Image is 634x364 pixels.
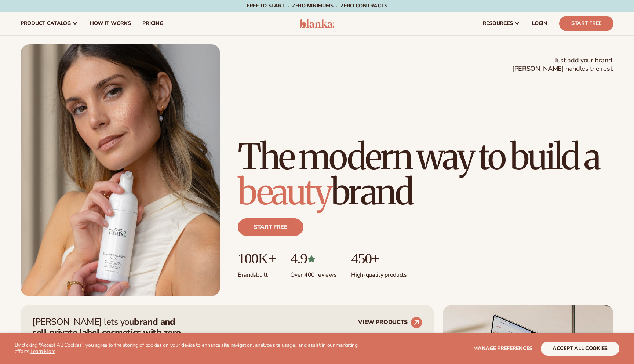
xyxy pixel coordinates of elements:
a: Start free [238,218,303,236]
a: product catalog [15,12,84,35]
p: By clicking "Accept All Cookies", you agree to the storing of cookies on your device to enhance s... [15,342,376,355]
a: Learn More [30,348,55,355]
strong: brand and sell private label cosmetics with zero hassle [32,316,181,349]
a: VIEW PRODUCTS [358,317,422,328]
span: resources [483,21,513,26]
a: How It Works [84,12,137,35]
span: How It Works [90,21,131,26]
p: Over 400 reviews [290,267,336,279]
span: beauty [238,170,331,214]
a: Start Free [559,16,613,31]
span: product catalog [21,21,71,26]
span: Free to start · ZERO minimums · ZERO contracts [247,2,387,9]
p: Brands built [238,267,276,279]
a: LOGIN [526,12,553,35]
p: 4.9 [290,251,336,267]
a: resources [477,12,526,35]
span: pricing [142,21,163,26]
a: pricing [136,12,169,35]
p: High-quality products [351,267,407,279]
img: Female holding tanning mousse. [21,44,220,296]
p: 100K+ [238,251,276,267]
h1: The modern way to build a brand [238,139,613,210]
button: Manage preferences [473,342,532,356]
img: logo [300,19,335,28]
p: [PERSON_NAME] lets you —zero inventory, zero upfront costs, and we handle fulfillment for you. [32,317,190,359]
span: Manage preferences [473,345,532,352]
button: accept all cookies [541,342,619,356]
span: LOGIN [532,21,547,26]
p: 450+ [351,251,407,267]
span: Just add your brand. [PERSON_NAME] handles the rest. [512,56,613,73]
